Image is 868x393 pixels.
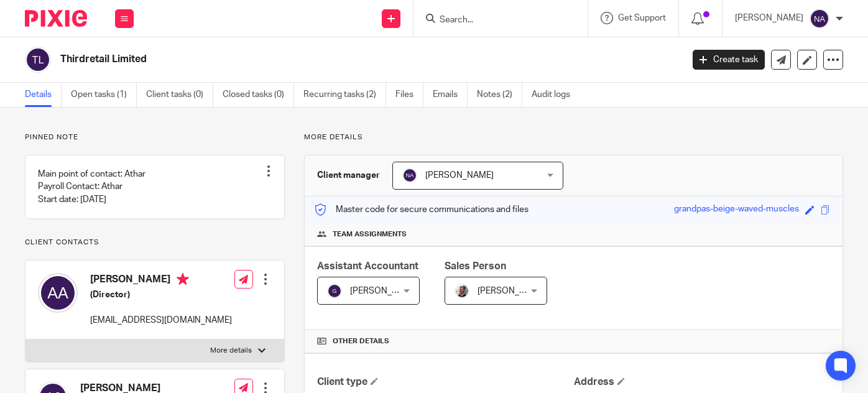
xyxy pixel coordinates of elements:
[317,169,380,182] h3: Client manager
[333,229,407,239] span: Team assignments
[71,83,137,107] a: Open tasks (1)
[60,53,552,66] h2: Thirdretail Limited
[303,83,386,107] a: Recurring tasks (2)
[693,50,765,70] a: Create task
[90,273,232,289] h4: [PERSON_NAME]
[395,83,423,107] a: Files
[327,284,342,298] img: svg%3E
[25,238,285,247] p: Client contacts
[810,9,829,29] img: svg%3E
[478,287,546,295] span: [PERSON_NAME]
[425,171,494,180] span: [PERSON_NAME]
[38,273,78,313] img: svg%3E
[317,376,573,389] h4: Client type
[402,168,417,183] img: svg%3E
[433,83,468,107] a: Emails
[146,83,213,107] a: Client tasks (0)
[25,132,285,142] p: Pinned note
[350,287,418,295] span: [PERSON_NAME]
[177,273,189,285] i: Primary
[25,83,62,107] a: Details
[674,203,799,217] div: grandpas-beige-waved-muscles
[438,15,550,26] input: Search
[223,83,294,107] a: Closed tasks (0)
[618,14,666,22] span: Get Support
[532,83,579,107] a: Audit logs
[25,47,51,73] img: svg%3E
[90,314,232,326] p: [EMAIL_ADDRESS][DOMAIN_NAME]
[210,346,252,356] p: More details
[25,10,87,27] img: Pixie
[445,261,506,271] span: Sales Person
[304,132,843,142] p: More details
[317,261,418,271] span: Assistant Accountant
[90,289,232,301] h5: (Director)
[735,12,803,24] p: [PERSON_NAME]
[333,336,389,346] span: Other details
[574,376,830,389] h4: Address
[314,203,529,216] p: Master code for secure communications and files
[455,284,469,298] img: Matt%20Circle.png
[477,83,522,107] a: Notes (2)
